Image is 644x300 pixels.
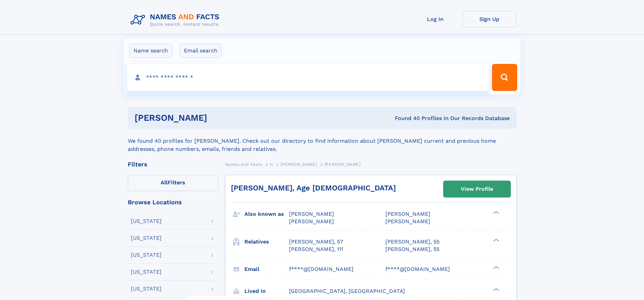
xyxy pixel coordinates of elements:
[270,160,273,168] a: H
[244,208,289,220] h3: Also known as
[231,184,396,192] a: [PERSON_NAME], Age [DEMOGRAPHIC_DATA]
[128,11,225,29] img: Logo Names and Facts
[135,114,301,122] h1: [PERSON_NAME]
[289,211,334,217] span: [PERSON_NAME]
[281,162,317,167] span: [PERSON_NAME]
[244,263,289,275] h3: Email
[127,64,489,91] input: search input
[128,129,517,153] div: We found 40 profiles for [PERSON_NAME]. Check out our directory to find information about [PERSON...
[289,246,343,253] a: [PERSON_NAME], 111
[385,238,439,246] a: [PERSON_NAME], 55
[131,252,162,258] div: [US_STATE]
[180,44,222,58] label: Email search
[408,11,462,27] a: Log In
[128,175,218,191] label: Filters
[131,218,162,224] div: [US_STATE]
[385,246,439,253] a: [PERSON_NAME], 55
[461,181,493,197] div: View Profile
[131,269,162,275] div: [US_STATE]
[161,179,168,186] span: All
[289,288,405,294] span: [GEOGRAPHIC_DATA], [GEOGRAPHIC_DATA]
[444,181,510,197] a: View Profile
[385,218,430,225] span: [PERSON_NAME]
[289,218,334,225] span: [PERSON_NAME]
[325,162,361,167] span: [PERSON_NAME]
[492,210,500,215] div: ❯
[492,64,517,91] button: Search Button
[244,285,289,297] h3: Lived in
[244,236,289,248] h3: Relatives
[225,160,262,168] a: Names and Facts
[492,238,500,242] div: ❯
[128,161,218,167] div: Filters
[462,11,517,27] a: Sign Up
[281,160,317,168] a: [PERSON_NAME]
[129,44,172,58] label: Name search
[289,238,343,246] a: [PERSON_NAME], 57
[270,162,273,167] span: H
[385,211,430,217] span: [PERSON_NAME]
[492,287,500,292] div: ❯
[301,115,510,122] div: Found 40 Profiles In Our Records Database
[131,235,162,241] div: [US_STATE]
[128,199,218,205] div: Browse Locations
[131,286,162,292] div: [US_STATE]
[492,265,500,270] div: ❯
